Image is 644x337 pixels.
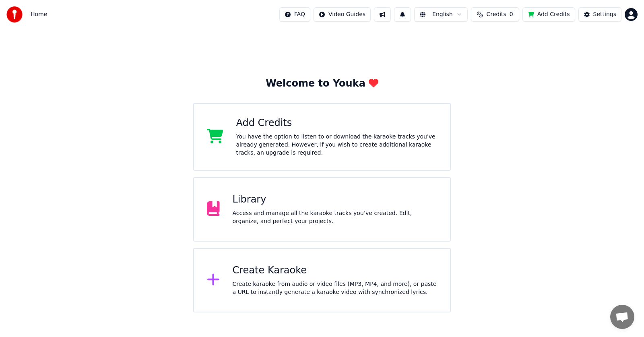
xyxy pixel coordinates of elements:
[471,7,519,22] button: Credits0
[522,7,575,22] button: Add Credits
[233,264,438,277] div: Create Karaoke
[578,7,621,22] button: Settings
[233,209,438,225] div: Access and manage all the karaoke tracks you’ve created. Edit, organize, and perfect your projects.
[31,10,47,19] nav: breadcrumb
[266,77,378,90] div: Welcome to Youka
[6,6,23,23] img: youka
[236,117,438,130] div: Add Credits
[233,280,438,296] div: Create karaoke from audio or video files (MP3, MP4, and more), or paste a URL to instantly genera...
[314,7,371,22] button: Video Guides
[510,10,513,19] span: 0
[486,10,506,19] span: Credits
[31,10,47,19] span: Home
[593,10,616,19] div: Settings
[279,7,310,22] button: FAQ
[233,193,438,206] div: Library
[610,305,634,329] div: Open de chat
[236,133,438,157] div: You have the option to listen to or download the karaoke tracks you've already generated. However...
